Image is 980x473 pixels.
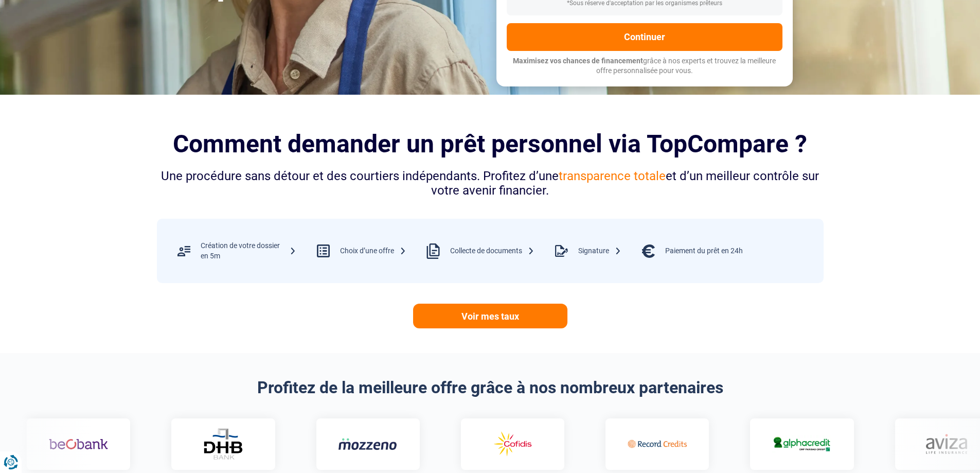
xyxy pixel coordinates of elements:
[471,429,530,459] img: Cofidis
[450,246,534,256] div: Collecte de documents
[157,378,824,397] h2: Profitez de la meilleure offre grâce à nos nombreux partenaires
[559,169,666,183] span: transparence totale
[326,437,385,450] img: Mozzeno
[665,246,743,256] div: Paiement du prêt en 24h
[760,435,819,453] img: Alphacredit
[157,169,824,199] div: Une procédure sans détour et des courtiers indépendants. Profitez d’une et d’un meilleur contrôle...
[157,130,824,158] h2: Comment demander un prêt personnel via TopCompare ?
[507,56,782,76] p: grâce à nos experts et trouvez la meilleure offre personnalisée pour vous.
[201,241,296,261] div: Création de votre dossier en 5m
[340,246,406,256] div: Choix d’une offre
[37,429,96,459] img: Beobank
[507,23,782,51] button: Continuer
[578,246,621,256] div: Signature
[615,429,674,459] img: Record credits
[513,57,643,65] span: Maximisez vos chances de financement
[413,304,567,328] a: Voir mes taux
[190,428,231,460] img: DHB Bank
